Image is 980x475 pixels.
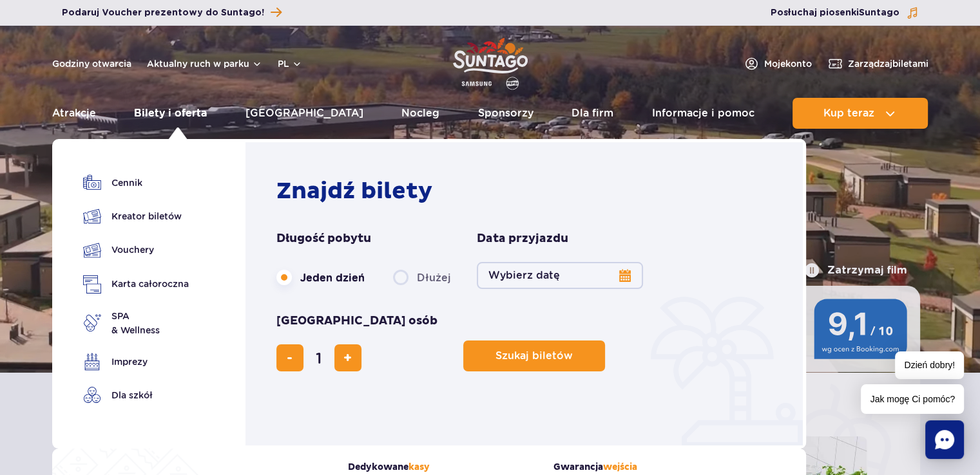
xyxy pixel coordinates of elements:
[303,342,334,373] input: liczba biletów
[276,231,778,371] form: Planowanie wizyty w Park of Poland
[134,98,207,129] a: Bilety i oferta
[393,264,451,291] label: Dłużej
[408,461,430,472] span: kasy
[895,351,964,379] span: Dzień dobry!
[553,461,767,472] strong: Gwarancja
[477,262,643,289] button: Wybierz datę
[572,98,613,129] a: Dla firm
[83,275,189,293] a: Karta całoroczna
[276,264,365,291] label: Jeden dzień
[495,350,573,362] span: Szukaj biletów
[83,353,189,371] a: Imprezy
[147,59,262,69] button: Aktualny ruch w parku
[52,57,131,70] a: Godziny otwarcia
[827,56,928,71] a: Zarządzajbiletami
[861,384,964,414] span: Jak mogę Ci pomóc?
[793,98,928,129] button: Kup teraz
[276,231,371,247] span: Długość pobytu
[278,57,302,70] button: pl
[764,57,812,70] span: Moje konto
[83,174,189,192] a: Cennik
[603,461,637,472] span: wejścia
[83,309,189,337] a: SPA& Wellness
[823,107,874,119] span: Kup teraz
[111,309,160,337] span: SPA & Wellness
[478,98,533,129] a: Sponsorzy
[276,177,432,205] strong: Znajdź bilety
[83,241,189,259] a: Vouchery
[276,344,303,371] button: usuń bilet
[276,313,437,329] span: [GEOGRAPHIC_DATA] osób
[744,56,812,71] a: Mojekonto
[925,420,964,459] div: Chat
[401,98,439,129] a: Nocleg
[463,340,605,371] button: Szukaj biletów
[83,207,189,225] a: Kreator biletów
[52,98,96,129] a: Atrakcje
[477,231,568,247] span: Data przyjazdu
[848,57,928,70] span: Zarządzaj biletami
[245,98,363,129] a: [GEOGRAPHIC_DATA]
[348,461,534,472] strong: Dedykowane
[334,344,361,371] button: dodaj bilet
[83,386,189,404] a: Dla szkół
[652,98,754,129] a: Informacje i pomoc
